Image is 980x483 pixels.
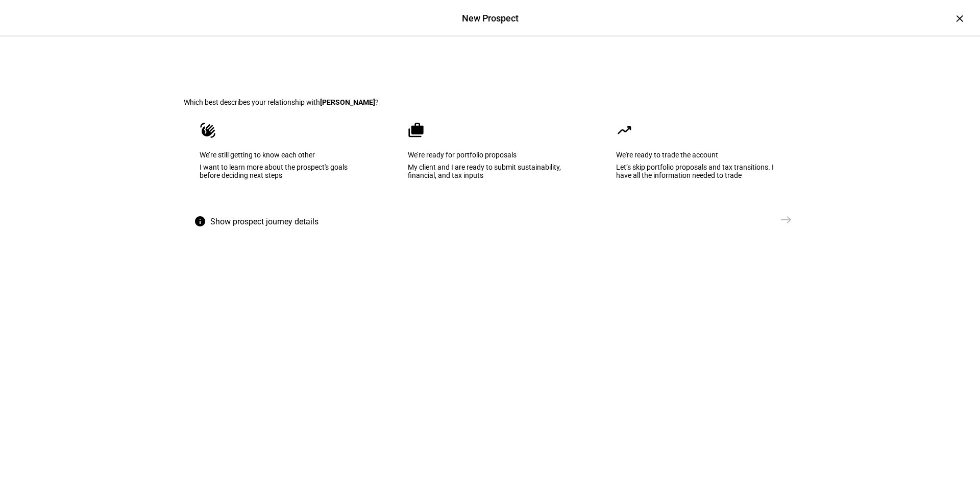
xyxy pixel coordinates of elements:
mat-icon: moving [616,122,632,139]
div: We’re ready for portfolio proposals [408,151,572,159]
mat-icon: info [194,215,206,227]
eth-mega-radio-button: We’re ready for portfolio proposals [392,106,588,210]
div: Let’s skip portfolio proposals and tax transitions. I have all the information needed to trade [616,163,780,179]
eth-mega-radio-button: We’re still getting to know each other [184,106,380,210]
div: My client and I are ready to submit sustainability, financial, and tax inputs [408,163,572,179]
div: We're ready to trade the account [616,151,780,159]
eth-mega-radio-button: We're ready to trade the account [600,106,796,210]
div: Which best describes your relationship with ? [184,98,796,106]
div: × [951,10,968,27]
div: I want to learn more about the prospect's goals before deciding next steps [200,163,364,179]
span: Show prospect journey details [210,210,318,234]
b: [PERSON_NAME] [320,98,375,106]
div: We’re still getting to know each other [200,151,364,159]
mat-icon: cases [408,122,424,139]
button: Show prospect journey details [184,210,333,234]
mat-icon: waving_hand [200,122,216,139]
